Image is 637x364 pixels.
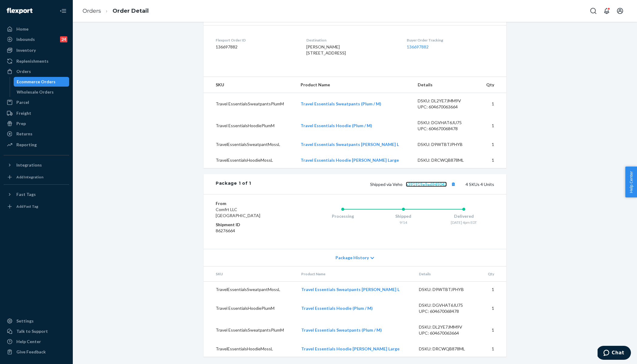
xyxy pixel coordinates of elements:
a: Travel Essentials Sweatpants [PERSON_NAME] L [301,287,399,292]
div: UPC: 604670068478 [419,308,476,314]
div: Parcel [16,99,29,105]
td: Travel EssentialsHoodiePlumM [204,115,296,137]
div: DSKU: DRCWQB878ML [419,346,476,352]
a: Wholesale Orders [14,87,69,97]
div: Add Fast Tag [16,204,38,209]
div: Talk to Support [16,328,48,334]
a: Reporting [4,140,69,150]
div: DSKU: DGVHAT6JU75 [419,302,476,308]
a: Prep [4,119,69,128]
a: Help Center [4,337,69,346]
div: Ecommerce Orders [17,79,56,85]
a: Parcel [4,98,69,107]
div: Reporting [16,142,37,148]
td: Travel EssentialsSweatpantsPlumM [204,93,296,115]
a: Freight [4,108,69,118]
button: Talk to Support [4,326,69,336]
div: Fast Tags [16,191,36,197]
td: Travel EssentialsSweatpantsPlumM [204,319,296,341]
div: Prep [16,121,26,127]
button: Open account menu [614,5,626,17]
th: Product Name [296,266,414,282]
a: a391919e9e6949042 [406,182,447,187]
iframe: Opens a widget where you can chat to one of our agents [598,346,631,361]
a: Home [4,24,69,34]
div: UPC: 604670068478 [418,126,475,132]
div: Help Center [16,339,41,345]
div: Inbounds [16,36,35,42]
div: Processing [312,213,373,219]
div: 9/14 [373,220,434,225]
a: Travel Essentials Hoodie [PERSON_NAME] Large [301,157,399,163]
th: Qty [479,77,506,93]
div: Orders [16,68,31,74]
th: Product Name [296,77,413,93]
button: Fast Tags [4,190,69,199]
div: Freight [16,110,31,116]
td: 1 [481,341,506,357]
button: Close Navigation [57,5,69,17]
td: 1 [479,137,506,152]
div: Home [16,26,29,32]
div: UPC: 604670063664 [418,104,475,110]
td: 1 [479,93,506,115]
dd: 86276664 [216,228,288,234]
a: Add Integration [4,172,69,182]
a: Travel Essentials Sweatpants (Plum / M) [301,327,382,333]
th: SKU [204,77,296,93]
button: Open notifications [601,5,613,17]
th: Details [413,77,480,93]
span: Comfrt LLC [GEOGRAPHIC_DATA] [216,207,260,218]
div: Replenishments [16,58,49,64]
div: Returns [16,131,32,137]
a: Inventory [4,45,69,55]
button: Give Feedback [4,347,69,357]
span: Package History [335,255,369,261]
div: UPC: 604670063664 [419,330,476,336]
div: 24 [60,36,67,42]
a: Orders [83,8,101,14]
a: Orders [4,67,69,76]
div: DSKU: DL2YE7JMM9V [418,98,475,104]
th: Qty [481,266,506,282]
a: Settings [4,316,69,326]
dt: Flexport Order ID [216,38,297,43]
dt: Shipment ID [216,222,288,228]
a: Travel Essentials Hoodie (Plum / M) [301,306,373,311]
td: TravelEssentialsHoodieMossL [204,152,296,168]
td: Travel EssentialsHoodiePlumM [204,297,296,319]
div: DSKU: DRCWQB878ML [418,157,475,163]
div: Integrations [16,162,42,168]
button: Integrations [4,160,69,170]
a: Replenishments [4,56,69,66]
img: Flexport logo [7,8,32,14]
a: Travel Essentials Hoodie (Plum / M) [301,123,372,128]
td: 1 [479,152,506,168]
a: Travel Essentials Hoodie [PERSON_NAME] Large [301,346,399,351]
div: Inventory [16,47,36,53]
a: Travel Essentials Sweatpants (Plum / M) [301,101,381,106]
div: Delivered [433,213,494,219]
dt: Destination [306,38,397,43]
button: Copy tracking number [449,180,457,188]
td: TravelEssentialsHoodieMossL [204,341,296,357]
dd: 136697882 [216,44,297,50]
div: Give Feedback [16,349,46,355]
button: Help Center [625,167,637,197]
a: Order Detail [113,8,149,14]
td: 1 [481,297,506,319]
div: Shipped [373,213,434,219]
dt: From [216,200,288,207]
a: Inbounds24 [4,35,69,44]
div: [DATE] 4pm EDT [433,220,494,225]
td: 1 [479,115,506,137]
div: Settings [16,318,34,324]
td: TravelEssentialsSweatpantMossL [204,282,296,298]
th: Details [414,266,481,282]
div: DSKU: DGVHAT6JU75 [418,120,475,126]
td: 1 [481,319,506,341]
div: DSKU: DL2YE7JMM9V [419,324,476,330]
div: DSKU: D9WTBTJPHYB [418,141,475,147]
